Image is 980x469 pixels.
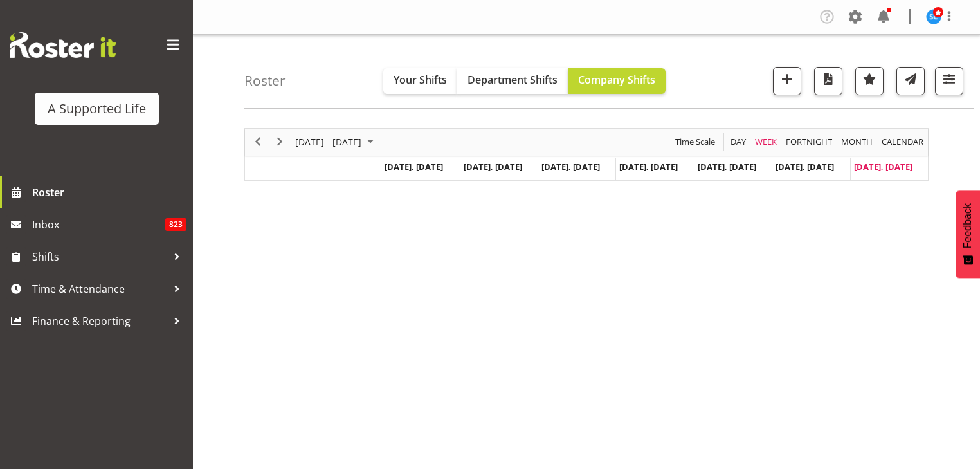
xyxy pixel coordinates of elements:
[880,134,926,150] button: Month
[457,68,568,94] button: Department Shifts
[784,134,835,150] button: Fortnight
[165,218,186,231] span: 823
[619,161,678,172] span: [DATE], [DATE]
[578,73,655,87] span: Company Shifts
[32,311,167,331] span: Finance & Reporting
[467,73,558,87] span: Department Shifts
[729,134,747,150] span: Day
[935,67,963,95] button: Filter Shifts
[896,67,925,95] button: Send a list of all shifts for the selected filtered period to all rostered employees.
[773,67,801,95] button: Add a new shift
[729,134,749,150] button: Timeline Day
[785,134,833,150] span: Fortnight
[269,129,291,156] div: next period
[776,161,834,172] span: [DATE], [DATE]
[753,134,779,150] button: Timeline Week
[271,134,289,150] button: Next
[956,190,980,278] button: Feedback - Show survey
[674,134,716,150] span: Time Scale
[839,134,875,150] button: Timeline Month
[394,73,447,87] span: Your Shifts
[244,128,929,181] div: Timeline Week of August 17, 2025
[464,161,522,172] span: [DATE], [DATE]
[250,134,267,150] button: Previous
[814,67,842,95] button: Download a PDF of the roster according to the set date range.
[244,73,286,88] h4: Roster
[855,67,884,95] button: Highlight an important date within the roster.
[293,134,379,150] button: August 2025
[854,161,912,172] span: [DATE], [DATE]
[568,68,666,94] button: Company Shifts
[541,161,600,172] span: [DATE], [DATE]
[926,9,941,24] img: silke-carter9768.jpg
[383,68,457,94] button: Your Shifts
[294,134,363,150] span: [DATE] - [DATE]
[673,134,718,150] button: Time Scale
[385,161,443,172] span: [DATE], [DATE]
[247,129,269,156] div: previous period
[32,215,165,234] span: Inbox
[880,134,925,150] span: calendar
[754,134,778,150] span: Week
[32,279,167,299] span: Time & Attendance
[840,134,874,150] span: Month
[698,161,756,172] span: [DATE], [DATE]
[291,129,381,156] div: August 11 - 17, 2025
[48,99,146,118] div: A Supported Life
[10,32,116,58] img: Rosterit website logo
[32,183,186,202] span: Roster
[962,203,974,248] span: Feedback
[32,247,167,266] span: Shifts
